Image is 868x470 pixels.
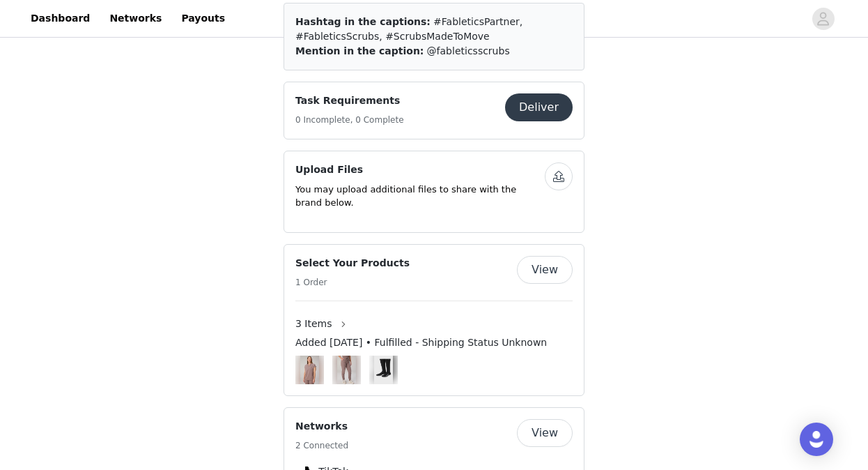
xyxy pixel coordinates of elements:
img: The Compression Sock in Black/Classic White [374,356,393,384]
div: Open Intercom Messenger [800,423,833,456]
span: Mention in the caption: [295,45,424,56]
span: @fableticsscrubs [427,45,510,56]
img: On-Call Scrub Jogger in Desert Shadows [337,356,356,384]
div: Task Requirements [284,82,584,139]
p: You may upload additional files to share with the brand below. [295,183,545,210]
img: Image Background Blur [332,352,361,388]
button: Deliver [505,93,573,121]
img: Image Background Blur [295,352,324,388]
h5: 1 Order [295,276,410,289]
a: Payouts [173,3,233,34]
span: #FableticsPartner, #FableticsScrubs, #ScrubsMadeToMove [295,16,522,42]
div: Select Your Products [284,244,584,396]
a: Dashboard [22,3,98,34]
img: Evolve 3-Pocket Top in Desert Shadows [300,356,319,384]
h4: Select Your Products [295,256,410,271]
h4: Upload Files [295,162,545,177]
span: 3 Items [295,317,332,331]
img: Image Background Blur [369,352,398,388]
span: Added [DATE] • Fulfilled - Shipping Status Unknown [295,335,547,350]
button: View [517,256,573,284]
button: View [517,419,573,447]
h4: Networks [295,419,348,434]
h5: 0 Incomplete, 0 Complete [295,114,404,126]
div: avatar [816,8,830,30]
span: Hashtag in the captions: [295,16,431,27]
a: Networks [101,3,170,34]
h4: Task Requirements [295,93,404,108]
h5: 2 Connected [295,439,348,452]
